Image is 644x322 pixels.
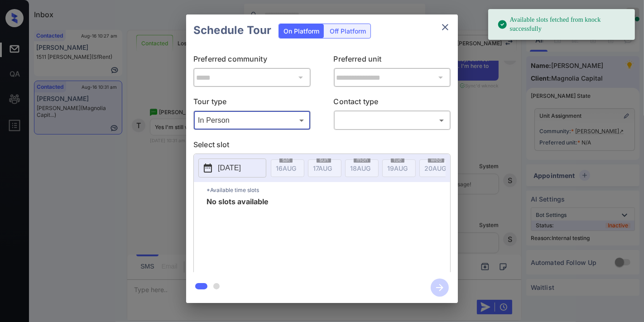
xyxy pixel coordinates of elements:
[193,53,311,68] p: Preferred community
[279,24,324,38] div: On Platform
[186,14,279,46] h2: Schedule Tour
[207,182,450,198] p: *Available time slots
[436,18,454,36] button: close
[198,159,266,178] button: [DATE]
[196,113,308,128] div: In Person
[334,96,451,111] p: Contact type
[334,53,451,68] p: Preferred unit
[218,163,241,173] p: [DATE]
[497,12,628,37] div: Available slots fetched from knock successfully
[207,198,269,270] span: No slots available
[325,24,370,38] div: Off Platform
[193,139,451,154] p: Select slot
[193,96,311,111] p: Tour type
